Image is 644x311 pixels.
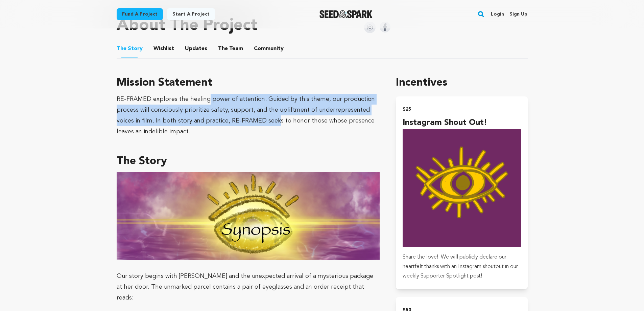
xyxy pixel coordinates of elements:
h3: The Story [117,153,380,170]
div: RE-FRAMED explores the healing power of attention. Guided by this theme, our production process w... [117,94,380,137]
h4: Instagram Shout Out! [403,117,521,129]
p: Share the love! We will publicly declare our heartfelt thanks with an Instagram shoutout in our w... [403,252,521,281]
img: Seed&Spark Logo Dark Mode [319,10,373,18]
a: Fund a project [117,8,163,20]
h3: Mission Statement [117,75,380,91]
a: Start a project [167,8,215,20]
h1: Incentives [396,75,527,91]
a: Seed&Spark Homepage [319,10,373,18]
h2: $25 [403,105,521,114]
span: The [218,45,228,53]
a: Login [491,9,504,20]
p: Our story begins with [PERSON_NAME] and the unexpected arrival of a mysterious package at her doo... [117,271,380,303]
span: Story [117,45,143,53]
span: Community [254,45,284,53]
button: $25 Instagram Shout Out! incentive Share the love! We will publicly declare our heartfelt thanks ... [396,96,527,289]
a: Sign up [509,9,527,20]
span: The [117,45,126,53]
span: Team [218,45,243,53]
span: Updates [185,45,207,53]
img: 1751670881-Synopsis.png [117,172,380,260]
img: incentive [403,129,521,247]
span: Wishlist [153,45,174,53]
